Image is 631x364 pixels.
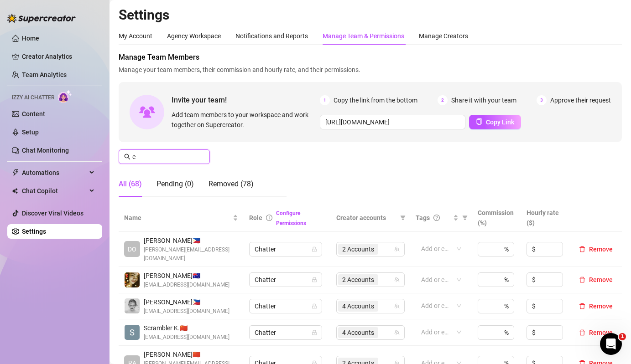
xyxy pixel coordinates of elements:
[476,118,482,125] span: copy
[342,244,374,254] span: 2 Accounts
[22,210,83,217] a: Discover Viral Videos
[342,301,374,311] span: 4 Accounts
[338,327,378,338] span: 4 Accounts
[400,215,406,220] span: filter
[575,274,616,285] button: Remove
[394,303,400,309] span: team
[132,152,197,162] input: Search members
[550,95,611,105] span: Approve their request
[451,95,516,105] span: Share it with your team
[119,179,142,190] div: All (68)
[334,95,417,105] span: Copy the link from the bottom
[22,184,87,198] span: Chat Copilot
[255,326,317,339] span: Chatter
[125,298,140,313] img: Audrey Elaine
[438,95,448,105] span: 2
[12,188,18,194] img: Chat Copilot
[144,297,229,307] span: [PERSON_NAME] 🇵🇭
[22,110,45,118] a: Content
[125,325,140,340] img: Scrambler Kawi
[462,215,468,220] span: filter
[172,94,320,106] span: Invite your team!
[22,49,95,64] a: Creator Analytics
[22,147,69,154] a: Chat Monitoring
[119,31,152,41] div: My Account
[336,213,396,223] span: Creator accounts
[119,52,622,63] span: Manage Team Members
[255,299,317,313] span: Chatter
[537,95,547,105] span: 3
[338,301,378,312] span: 4 Accounts
[12,93,54,102] span: Izzy AI Chatter
[22,35,39,42] a: Home
[119,65,622,75] span: Manage your team members, their commission and hourly rate, and their permissions.
[7,14,76,23] img: logo-BBDzfeDw.svg
[575,244,616,255] button: Remove
[144,323,229,333] span: Scrambler K. 🇨🇳
[619,333,626,340] span: 1
[579,246,585,252] span: delete
[167,31,221,41] div: Agency Workspace
[312,303,317,309] span: lock
[22,228,46,235] a: Settings
[320,95,330,105] span: 1
[460,211,469,225] span: filter
[124,154,130,160] span: search
[579,277,585,283] span: delete
[575,327,616,338] button: Remove
[119,204,244,232] th: Name
[323,31,404,41] div: Manage Team & Permissions
[600,333,622,355] iframe: Intercom live chat
[172,110,316,130] span: Add team members to your workspace and work together on Supercreator.
[394,246,400,252] span: team
[486,118,514,126] span: Copy Link
[144,246,238,263] span: [PERSON_NAME][EMAIL_ADDRESS][DOMAIN_NAME]
[342,328,374,338] span: 4 Accounts
[125,272,140,287] img: deia jane boiser
[312,246,317,252] span: lock
[144,307,229,316] span: [EMAIL_ADDRESS][DOMAIN_NAME]
[469,115,521,129] button: Copy Link
[394,330,400,335] span: team
[589,302,613,310] span: Remove
[342,275,374,285] span: 2 Accounts
[433,215,440,221] span: question-circle
[119,6,622,24] h2: Settings
[156,179,194,190] div: Pending (0)
[416,213,430,223] span: Tags
[22,128,39,136] a: Setup
[249,214,262,221] span: Role
[338,274,378,285] span: 2 Accounts
[579,329,585,336] span: delete
[266,215,272,221] span: info-circle
[144,349,238,359] span: [PERSON_NAME] 🇨🇳
[58,90,72,103] img: AI Chatter
[276,210,306,226] a: Configure Permissions
[235,31,308,41] div: Notifications and Reports
[394,277,400,282] span: team
[12,169,19,176] span: thunderbolt
[579,303,585,309] span: delete
[521,204,570,232] th: Hourly rate ($)
[144,333,229,342] span: [EMAIL_ADDRESS][DOMAIN_NAME]
[128,244,136,254] span: DO
[398,211,407,225] span: filter
[589,329,613,336] span: Remove
[312,277,317,282] span: lock
[144,271,229,281] span: [PERSON_NAME] 🇦🇺
[575,301,616,312] button: Remove
[144,281,229,289] span: [EMAIL_ADDRESS][DOMAIN_NAME]
[255,242,317,256] span: Chatter
[589,276,613,283] span: Remove
[22,165,87,180] span: Automations
[124,213,231,223] span: Name
[338,244,378,255] span: 2 Accounts
[22,71,67,78] a: Team Analytics
[255,273,317,287] span: Chatter
[144,236,238,246] span: [PERSON_NAME] 🇵🇭
[472,204,521,232] th: Commission (%)
[209,179,254,190] div: Removed (78)
[589,246,613,253] span: Remove
[419,31,468,41] div: Manage Creators
[312,330,317,335] span: lock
